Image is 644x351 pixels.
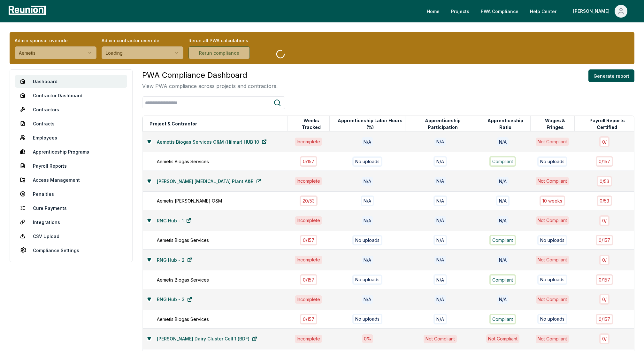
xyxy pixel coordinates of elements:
[434,256,446,264] div: N/A
[295,256,322,264] div: Incomplete
[537,235,567,245] div: No uploads
[580,117,634,130] button: Payroll Reports Certified
[536,335,569,343] div: Not Compliant
[481,117,530,130] button: Apprenticeship Ratio
[157,197,294,204] div: Aemetis [PERSON_NAME] O&M
[433,156,447,167] div: N/A
[497,256,509,264] div: N/A
[295,138,322,146] div: Incomplete
[597,195,612,206] div: 0 / 53
[537,314,567,324] div: No uploads
[15,173,127,186] a: Access Management
[142,82,278,90] p: View PWA compliance across projects and contractors.
[157,276,294,283] div: Aemetis Biogas Services
[596,235,613,245] div: 0 / 157
[352,235,382,245] div: No uploads
[596,274,613,285] div: 0 / 157
[300,235,317,245] div: 0 / 157
[536,295,569,304] div: Not Compliant
[15,244,127,257] a: Compliance Settings
[597,176,612,187] div: 0 / 53
[352,156,382,167] div: No uploads
[476,5,524,18] a: PWA Compliance
[433,235,447,245] div: N/A
[335,117,405,130] button: Apprenticeship Labor Hours (%)
[362,334,373,343] div: 0 %
[295,216,322,225] div: Incomplete
[599,215,609,226] div: 0 /
[15,202,127,214] a: Cure Payments
[300,156,317,167] div: 0 / 157
[152,175,266,187] a: [PERSON_NAME] [MEDICAL_DATA] Plant A&R
[362,137,373,146] div: N/A
[15,216,127,228] a: Integrations
[573,5,612,18] div: [PERSON_NAME]
[157,237,294,243] div: Aemetis Biogas Services
[188,37,270,44] label: Rerun all PWA calculations
[489,156,516,167] div: Compliant
[422,5,445,18] a: Home
[15,37,96,44] label: Admin sponsor override
[142,69,278,81] h3: PWA Compliance Dashboard
[568,5,632,18] button: [PERSON_NAME]
[157,158,294,165] div: Aemetis Biogas Services
[497,177,509,186] div: N/A
[434,216,446,225] div: N/A
[102,37,183,44] label: Admin contractor override
[152,332,262,345] a: [PERSON_NAME] Dairy Cluster Cell 1 (BDF)
[489,274,516,285] div: Compliant
[599,136,609,147] div: 0 /
[295,295,322,304] div: Incomplete
[295,335,322,343] div: Incomplete
[489,235,516,245] div: Compliant
[537,156,567,167] div: No uploads
[152,135,272,148] a: Aemetis Biogas Services O&M (Hilmar) HUB 10
[434,177,446,185] div: N/A
[536,216,569,225] div: Not Compliant
[300,195,318,206] div: 20 / 53
[362,295,373,304] div: N/A
[15,230,127,243] a: CSV Upload
[411,117,475,130] button: Apprenticeship Participation
[152,214,196,227] a: RNG Hub - 1
[15,89,127,102] a: Contractor Dashboard
[148,117,198,130] button: Project & Contractor
[15,75,127,88] a: Dashboard
[433,274,447,285] div: N/A
[422,5,638,18] nav: Main
[362,216,373,225] div: N/A
[152,293,197,306] a: RNG Hub - 3
[540,195,565,206] div: 10 week s
[525,5,562,18] a: Help Center
[15,117,127,130] a: Contracts
[497,137,509,146] div: N/A
[489,314,516,324] div: Compliant
[599,255,609,265] div: 0 /
[497,295,509,304] div: N/A
[486,334,519,343] div: Not Compliant
[536,138,569,146] div: Not Compliant
[15,187,127,200] a: Penalties
[434,295,446,304] div: N/A
[599,294,609,305] div: 0 /
[157,316,294,323] div: Aemetis Biogas Services
[424,335,457,343] div: Not Compliant
[537,275,567,285] div: No uploads
[362,177,373,186] div: N/A
[496,195,510,206] div: N/A
[434,138,446,146] div: N/A
[362,256,373,264] div: N/A
[433,314,447,324] div: N/A
[433,195,447,206] div: N/A
[497,216,509,225] div: N/A
[352,275,382,285] div: No uploads
[536,256,569,264] div: Not Compliant
[352,314,382,324] div: No uploads
[536,177,569,185] div: Not Compliant
[152,253,197,266] a: RNG Hub - 2
[15,145,127,158] a: Apprenticeship Programs
[15,131,127,144] a: Employees
[596,314,613,324] div: 0 / 157
[599,333,609,344] div: 0 /
[596,156,613,167] div: 0 / 157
